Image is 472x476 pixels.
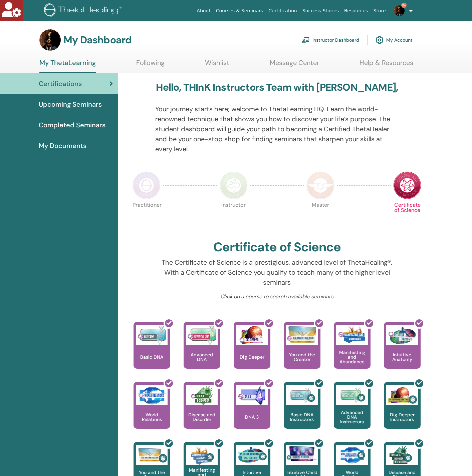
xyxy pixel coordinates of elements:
a: Manifesting and Abundance Manifesting and Abundance [334,322,371,382]
img: Intuitive Child In Me Instructors [286,445,318,462]
a: Certification [266,5,299,17]
img: Manifesting and Abundance Instructors [186,445,218,465]
p: Manifesting and Abundance [334,350,371,364]
img: Advanced DNA [186,325,218,345]
img: Basic DNA [136,325,168,345]
a: My ThetaLearning [39,59,96,73]
img: DNA 3 [236,385,268,405]
a: Following [136,59,165,72]
img: Dig Deeper [236,325,268,345]
img: Practitioner [133,171,161,199]
span: Completed Seminars [39,120,105,130]
a: Wishlist [205,59,229,72]
img: Disease and Disorder [186,385,218,405]
span: Certifications [39,79,82,89]
img: You and the Creator [286,325,318,344]
p: Click on a course to search available seminars [155,293,399,301]
a: World Relations World Relations [134,382,170,442]
a: Dig Deeper Dig Deeper [234,322,270,382]
a: Disease and Disorder Disease and Disorder [184,382,220,442]
p: Dig Deeper [237,355,267,359]
img: default.jpg [394,5,405,16]
p: Certificate of Science [393,202,421,230]
img: Basic DNA Instructors [286,385,318,405]
p: You and the Creator [284,352,320,362]
img: Advanced DNA Instructors [336,385,368,405]
a: Dig Deeper Instructors Dig Deeper Instructors [384,382,421,442]
h3: My Dashboard [63,34,132,46]
p: Master [306,202,334,230]
p: The Certificate of Science is a prestigious, advanced level of ThetaHealing®. With a Certificate ... [155,257,399,287]
a: Success Stories [300,5,341,17]
p: Dig Deeper Instructors [384,412,421,422]
img: Instructor [220,171,248,199]
p: Instructor [220,202,248,230]
span: My Documents [39,141,86,151]
img: Intuitive Anatomy Instructors [236,445,268,465]
img: Master [306,171,334,199]
p: Advanced DNA [184,352,220,362]
a: About [194,5,213,17]
img: World Relations Instructors [336,445,368,465]
img: cog.svg [376,34,384,46]
a: Message Center [270,59,319,72]
p: Advanced DNA Instructors [334,410,371,424]
img: chalkboard-teacher.svg [302,37,310,43]
img: Manifesting and Abundance [336,325,368,345]
img: Dig Deeper Instructors [386,385,418,405]
p: Your journey starts here; welcome to ThetaLearning HQ. Learn the world-renowned technique that sh... [155,104,399,154]
img: Certificate of Science [393,171,421,199]
a: DNA 3 DNA 3 [234,382,270,442]
img: World Relations [136,385,168,405]
img: default.jpg [39,29,61,51]
a: Advanced DNA Advanced DNA [184,322,220,382]
a: Intuitive Anatomy Intuitive Anatomy [384,322,421,382]
a: Instructor Dashboard [302,33,359,47]
p: Basic DNA Instructors [284,412,320,422]
img: logo.png [44,3,124,18]
p: Disease and Disorder [184,412,220,422]
a: Courses & Seminars [213,5,266,17]
img: Intuitive Anatomy [386,325,418,345]
p: Intuitive Anatomy [384,352,421,362]
span: Upcoming Seminars [39,99,102,109]
a: You and the Creator You and the Creator [284,322,320,382]
img: Disease and Disorder Instructors [386,445,418,465]
h3: Hello, THInK Instructors Team with [PERSON_NAME], [156,81,398,93]
a: Help & Resources [360,59,413,72]
a: My Account [376,33,413,47]
a: Advanced DNA Instructors Advanced DNA Instructors [334,382,371,442]
p: World Relations [134,412,170,422]
a: Store [371,5,389,17]
p: Practitioner [133,202,161,230]
span: 9+ [401,3,407,8]
h2: Certificate of Science [213,240,341,255]
a: Resources [341,5,371,17]
a: Basic DNA Instructors Basic DNA Instructors [284,382,320,442]
img: You and the Creator Instructors [136,445,168,465]
a: Basic DNA Basic DNA [134,322,170,382]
